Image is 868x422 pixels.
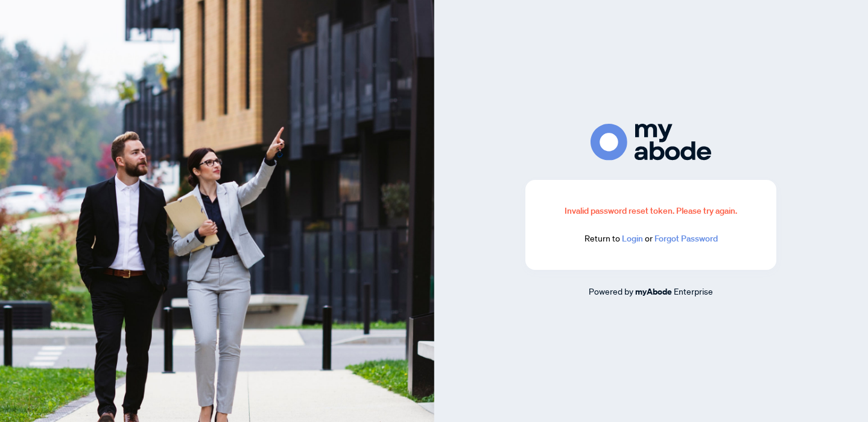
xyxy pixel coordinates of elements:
a: Forgot Password [654,233,718,244]
span: Enterprise [674,286,713,296]
a: Login [622,233,643,244]
img: ma-logo [591,124,711,161]
div: Return to or [554,232,747,246]
span: Powered by [589,286,633,296]
div: Invalid password reset token. Please try again. [554,204,747,217]
a: myAbode [635,285,672,298]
